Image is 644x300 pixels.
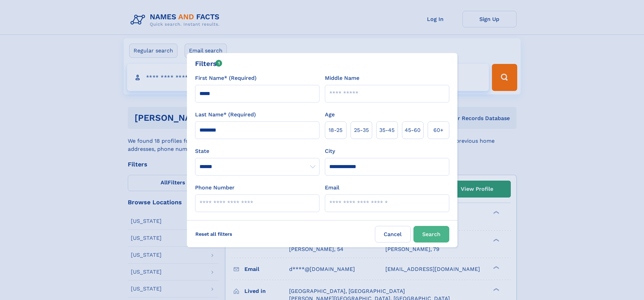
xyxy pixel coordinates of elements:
[354,126,369,134] span: 25‑35
[325,184,339,192] label: Email
[195,111,256,119] label: Last Name* (Required)
[325,111,335,119] label: Age
[195,59,222,69] div: Filters
[375,226,411,243] label: Cancel
[433,126,444,134] span: 60+
[379,126,395,134] span: 35‑45
[325,147,335,155] label: City
[195,74,257,82] label: First Name* (Required)
[405,126,421,134] span: 45‑60
[195,147,319,155] label: State
[325,74,359,82] label: Middle Name
[329,126,342,134] span: 18‑25
[191,226,237,242] label: Reset all filters
[195,184,235,192] label: Phone Number
[413,226,449,243] button: Search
